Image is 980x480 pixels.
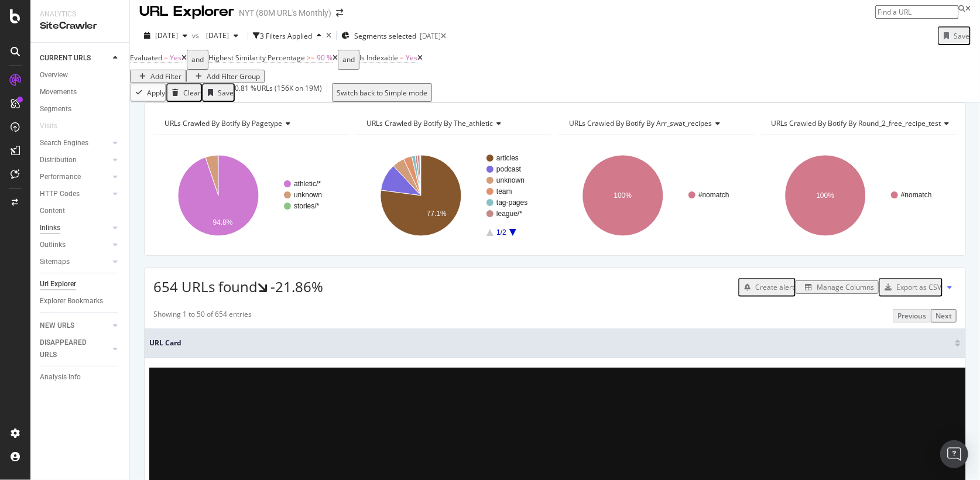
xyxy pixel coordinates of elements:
[40,205,65,217] div: Content
[207,71,260,81] div: Add Filter Group
[496,199,527,207] text: tag-pages
[149,338,952,348] span: URL Card
[40,103,121,115] a: Segments
[406,53,417,63] span: Yes
[40,295,103,307] div: Explorer Bookmarks
[936,311,952,321] div: Next
[218,88,234,98] div: Save
[40,154,109,166] a: Distribution
[769,114,959,133] h4: URLs Crawled By Botify By round_2_free_recipe_test
[213,218,232,227] text: 94.8%
[40,222,60,234] div: Inlinks
[901,191,932,200] text: #nomatch
[201,30,229,40] span: 2025 Aug. 4th
[359,53,398,63] span: Is Indexable
[170,53,181,63] span: Yes
[337,88,427,98] div: Switch back to Simple mode
[130,53,162,63] span: Evaluated
[40,69,68,81] div: Overview
[816,192,834,200] text: 100%
[879,278,943,297] button: Export as CSV
[187,50,208,70] button: and
[40,337,109,361] a: DISAPPEARED URLS
[40,154,77,166] div: Distribution
[698,191,729,200] text: #nomatch
[40,295,121,307] a: Explorer Bookmarks
[496,229,506,237] text: 1/2
[40,222,109,234] a: Inlinks
[796,280,879,294] button: Manage Columns
[569,118,712,128] span: URLs Crawled By Botify By arr_swat_recipes
[40,337,99,361] div: DISAPPEARED URLS
[40,137,88,149] div: Search Engines
[40,120,57,132] div: Visits
[317,53,333,63] span: 90 %
[40,171,109,183] a: Performance
[139,26,192,45] button: [DATE]
[817,282,874,292] div: Manage Columns
[342,52,355,68] div: and
[40,188,80,200] div: HTTP Codes
[40,52,109,64] a: CURRENT URLS
[40,239,109,251] a: Outlinks
[496,155,519,163] text: articles
[155,30,178,40] span: 2025 Sep. 1st
[201,26,243,45] button: [DATE]
[150,71,181,81] div: Add Filter
[40,188,109,200] a: HTTP Codes
[40,278,121,290] a: Url Explorer
[336,9,343,17] div: arrow-right-arrow-left
[153,277,258,297] span: 654 URLs found
[893,309,931,323] button: Previous
[40,120,69,132] a: Visits
[367,118,494,128] span: URLs Crawled By Botify By the_athletic
[40,256,70,268] div: Sitemaps
[40,19,120,33] div: SiteCrawler
[253,26,326,45] button: 3 Filters Applied
[153,309,252,323] div: Showing 1 to 50 of 654 entries
[202,83,235,102] button: Save
[496,177,525,185] text: unknown
[166,83,202,102] button: Clear
[40,320,74,332] div: NEW URLS
[153,145,350,246] svg: A chart.
[896,282,941,292] div: Export as CSV
[400,53,404,63] span: =
[40,371,81,383] div: Analysis Info
[192,30,201,40] span: vs
[40,205,121,217] a: Content
[40,9,120,19] div: Analytics
[496,210,522,218] text: league/*
[270,277,323,297] div: -21.86%
[496,188,512,196] text: team
[558,145,755,246] svg: A chart.
[40,86,77,98] div: Movements
[875,5,958,19] input: Find a URL
[496,166,522,174] text: podcast
[332,83,432,102] button: Switch back to Simple mode
[931,309,957,323] button: Next
[162,114,340,133] h4: URLs Crawled By Botify By pagetype
[294,191,322,200] text: unknown
[40,52,91,64] div: CURRENT URLS
[40,137,109,149] a: Search Engines
[760,145,957,246] svg: A chart.
[139,2,234,22] div: URL Explorer
[426,210,446,218] text: 77.1%
[356,145,553,246] div: A chart.
[165,118,282,128] span: URLs Crawled By Botify By pagetype
[147,88,165,98] div: Apply
[130,70,186,83] button: Add Filter
[40,256,109,268] a: Sitemaps
[738,278,796,297] button: Create alert
[420,31,441,41] div: [DATE]
[294,180,321,188] text: athletic/*
[772,118,941,128] span: URLs Crawled By Botify By round_2_free_recipe_test
[164,53,168,63] span: =
[567,114,744,133] h4: URLs Crawled By Botify By arr_swat_recipes
[614,192,632,200] text: 100%
[307,53,315,63] span: >=
[208,53,305,63] span: Highest Similarity Percentage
